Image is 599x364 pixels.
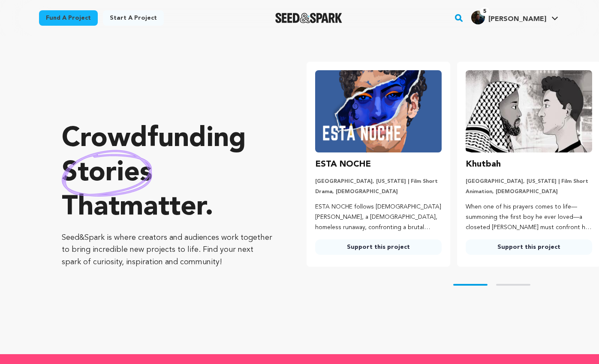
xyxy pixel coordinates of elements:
[275,13,343,23] a: Seed&Spark Homepage
[62,122,272,225] p: Crowdfunding that .
[103,10,164,26] a: Start a project
[39,10,98,26] a: Fund a project
[315,188,442,195] p: Drama, [DEMOGRAPHIC_DATA]
[480,7,490,16] span: 5
[466,158,501,171] h3: Khutbah
[466,188,592,195] p: Animation, [DEMOGRAPHIC_DATA]
[120,194,205,221] span: matter
[315,239,442,255] a: Support this project
[466,70,592,152] img: Khutbah image
[62,232,272,269] p: Seed&Spark is where creators and audiences work together to bring incredible new projects to life...
[466,239,592,255] a: Support this project
[62,150,152,197] img: hand sketched image
[470,9,560,27] span: Joey C.'s Profile
[315,202,442,233] p: ESTA NOCHE follows [DEMOGRAPHIC_DATA] [PERSON_NAME], a [DEMOGRAPHIC_DATA], homeless runaway, conf...
[471,11,546,24] div: Joey C.'s Profile
[275,13,343,23] img: Seed&Spark Logo Dark Mode
[470,9,560,24] a: Joey C.'s Profile
[466,202,592,233] p: When one of his prayers comes to life—summoning the first boy he ever loved—a closeted [PERSON_NA...
[471,11,485,24] img: IMG_0262.jpg
[488,16,546,23] span: [PERSON_NAME]
[315,178,442,185] p: [GEOGRAPHIC_DATA], [US_STATE] | Film Short
[315,70,442,152] img: ESTA NOCHE image
[466,178,592,185] p: [GEOGRAPHIC_DATA], [US_STATE] | Film Short
[315,158,371,171] h3: ESTA NOCHE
